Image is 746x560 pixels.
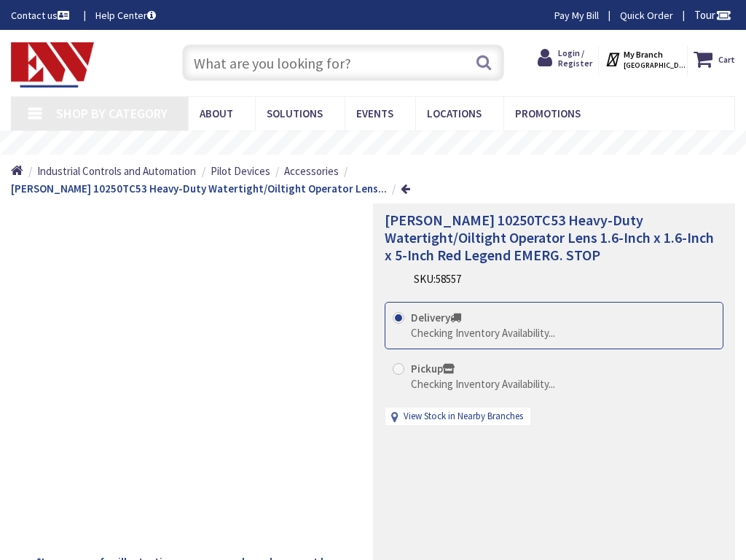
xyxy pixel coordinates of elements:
span: Tour [694,8,731,22]
a: View Stock in Nearby Branches [404,410,523,424]
input: What are you looking for? [182,44,503,81]
a: Accessories [284,163,339,179]
span: Industrial Controls and Automation [37,164,196,178]
strong: Pickup [411,362,455,376]
strong: [PERSON_NAME] 10250TC53 Heavy-Duty Watertight/Oiltight Operator Lens... [11,182,387,195]
div: My Branch [GEOGRAPHIC_DATA], [GEOGRAPHIC_DATA] [605,46,681,72]
span: Locations [427,106,482,120]
a: Help Center [95,8,156,23]
span: Login / Register [558,47,592,69]
strong: My Branch [624,49,663,60]
span: About [200,106,233,120]
div: SKU: [414,271,461,287]
a: Pilot Devices [211,163,270,179]
span: Events [356,106,393,120]
a: Industrial Controls and Automation [37,163,196,179]
rs-layer: Free Same Day Pickup at 19 Locations [271,136,494,149]
div: Checking Inventory Availability... [411,325,555,341]
span: [PERSON_NAME] 10250TC53 Heavy-Duty Watertight/Oiltight Operator Lens 1.6-Inch x 1.6-Inch x 5-Inch... [385,211,714,264]
a: Cart [694,46,735,72]
span: Pilot Devices [211,164,270,178]
a: Quick Order [620,8,673,23]
span: 58557 [436,272,461,286]
a: Pay My Bill [554,8,599,23]
span: [GEOGRAPHIC_DATA], [GEOGRAPHIC_DATA] [624,61,686,70]
span: Promotions [515,106,581,120]
div: Checking Inventory Availability... [411,376,555,392]
span: Accessories [284,164,339,178]
span: Solutions [267,106,323,120]
span: Shop By Category [56,105,168,122]
img: Electrical Wholesalers, Inc. [11,42,94,87]
strong: Cart [718,46,735,72]
strong: Delivery [411,311,461,324]
a: Login / Register [538,46,592,71]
